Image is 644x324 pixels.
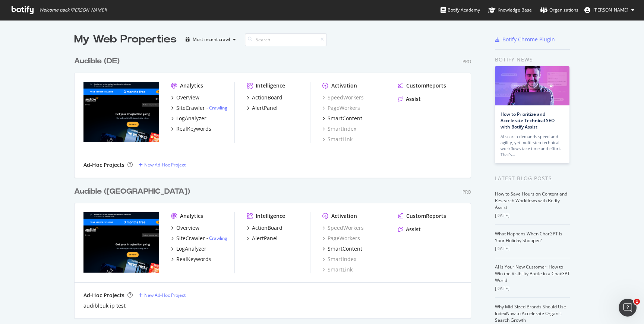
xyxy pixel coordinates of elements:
[144,162,186,168] div: New Ad-Hoc Project
[144,292,186,298] div: New Ad-Hoc Project
[171,235,227,242] a: SiteCrawler- Crawling
[83,292,124,299] div: Ad-Hoc Projects
[495,231,562,244] a: What Happens When ChatGPT Is Your Holiday Shopper?
[495,264,570,283] a: AI Is Your New Customer: How to Win the Visibility Battle in a ChatGPT World
[488,6,532,14] div: Knowledge Base
[398,226,421,233] a: Assist
[540,6,578,14] div: Organizations
[176,235,205,242] div: SiteCrawler
[322,235,360,242] a: PageWorkers
[495,55,570,64] div: Botify news
[176,245,206,252] div: LogAnalyzer
[441,6,480,14] div: Botify Academy
[322,94,364,101] a: SpeedWorkers
[252,235,278,242] div: AlertPanel
[206,235,227,241] div: -
[176,224,199,232] div: Overview
[193,37,230,42] div: Most recent crawl
[176,104,205,112] div: SiteCrawler
[495,191,567,210] a: How to Save Hours on Content and Research Workflows with Botify Assist
[463,189,471,195] div: Pro
[171,94,199,101] a: Overview
[245,33,327,46] input: Search
[501,111,555,130] a: How to Prioritize and Accelerate Technical SEO with Botify Assist
[406,226,421,233] div: Assist
[247,104,278,112] a: AlertPanel
[176,115,206,122] div: LogAnalyzer
[183,34,239,45] button: Most recent crawl
[398,95,421,103] a: Assist
[256,212,285,220] div: Intelligence
[209,105,227,111] a: Crawling
[495,285,570,292] div: [DATE]
[495,245,570,252] div: [DATE]
[176,255,211,263] div: RealKeywords
[74,56,123,67] a: Audible (DE)
[619,299,637,317] iframe: Intercom live chat
[322,136,353,143] a: SmartLink
[180,212,203,220] div: Analytics
[74,56,120,67] div: Audible (DE)
[331,82,357,89] div: Activation
[406,82,446,89] div: CustomReports
[171,255,211,263] a: RealKeywords
[322,245,362,252] a: SmartContent
[83,212,159,273] img: audible.co.uk
[176,125,211,133] div: RealKeywords
[578,4,640,16] button: [PERSON_NAME]
[398,212,446,220] a: CustomReports
[406,212,446,220] div: CustomReports
[322,104,360,112] a: PageWorkers
[139,292,186,298] a: New Ad-Hoc Project
[322,115,362,122] a: SmartContent
[502,36,555,43] div: Botify Chrome Plugin
[495,174,570,182] div: Latest Blog Posts
[74,186,193,197] a: Audible ([GEOGRAPHIC_DATA])
[247,224,282,232] a: ActionBoard
[247,94,282,101] a: ActionBoard
[331,212,357,220] div: Activation
[209,235,227,241] a: Crawling
[180,82,203,89] div: Analytics
[495,66,569,105] img: How to Prioritize and Accelerate Technical SEO with Botify Assist
[322,266,353,273] div: SmartLink
[593,7,628,13] span: Ben Goodsell
[252,224,282,232] div: ActionBoard
[39,7,107,13] span: Welcome back, [PERSON_NAME] !
[495,304,566,323] a: Why Mid-Sized Brands Should Use IndexNow to Accelerate Organic Search Growth
[328,115,362,122] div: SmartContent
[406,95,421,103] div: Assist
[322,224,364,232] a: SpeedWorkers
[171,245,206,252] a: LogAnalyzer
[252,104,278,112] div: AlertPanel
[176,94,199,101] div: Overview
[252,94,282,101] div: ActionBoard
[206,105,227,111] div: -
[495,36,555,43] a: Botify Chrome Plugin
[74,32,177,47] div: My Web Properties
[328,245,362,252] div: SmartContent
[74,186,190,197] div: Audible ([GEOGRAPHIC_DATA])
[171,125,211,133] a: RealKeywords
[501,134,564,158] div: AI search demands speed and agility, yet multi-step technical workflows take time and effort. Tha...
[322,125,356,133] a: SmartIndex
[171,224,199,232] a: Overview
[139,162,186,168] a: New Ad-Hoc Project
[247,235,278,242] a: AlertPanel
[256,82,285,89] div: Intelligence
[495,212,570,219] div: [DATE]
[83,302,126,309] a: audibleuk ip test
[83,82,159,142] img: audible.de
[171,115,206,122] a: LogAnalyzer
[83,161,124,169] div: Ad-Hoc Projects
[322,255,356,263] a: SmartIndex
[463,58,471,65] div: Pro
